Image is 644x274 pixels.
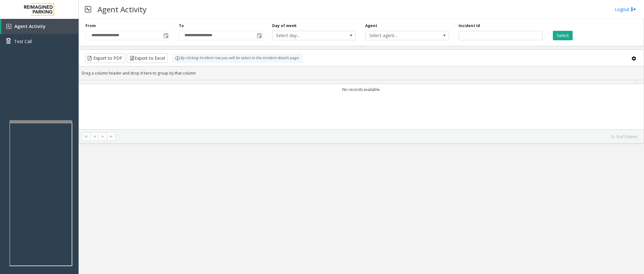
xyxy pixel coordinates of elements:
img: infoIcon.svg [175,56,180,61]
span: Toggle popup [256,31,262,40]
button: Export to Excel [127,53,168,63]
label: To [179,23,184,29]
span: Agent Activity [14,23,46,29]
img: 'icon' [6,24,11,29]
label: Day of week [272,23,297,29]
label: Incident Id [459,23,480,29]
span: Test Call [14,38,32,45]
button: Select [553,31,573,40]
button: Export to PDF [85,53,125,63]
kendo-pager-info: 0 - 0 of 0 items [119,134,637,139]
div: Drag a column header and drop it here to group by that column [79,68,644,79]
a: Logout [615,6,636,13]
h3: Agent Activity [94,2,150,17]
span: Select agent... [366,31,432,40]
label: Agent [365,23,377,29]
span: Toggle popup [162,31,169,40]
span: NO DATA FOUND [365,31,449,40]
img: logout [631,6,636,13]
div: Data table [79,80,644,129]
td: No records available. [79,84,644,95]
label: From [85,23,96,29]
span: Select day... [272,31,339,40]
div: By clicking Incident row you will be taken to the incident details page. [172,53,303,63]
a: Agent Activity [1,19,79,34]
img: pageIcon [85,2,91,17]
